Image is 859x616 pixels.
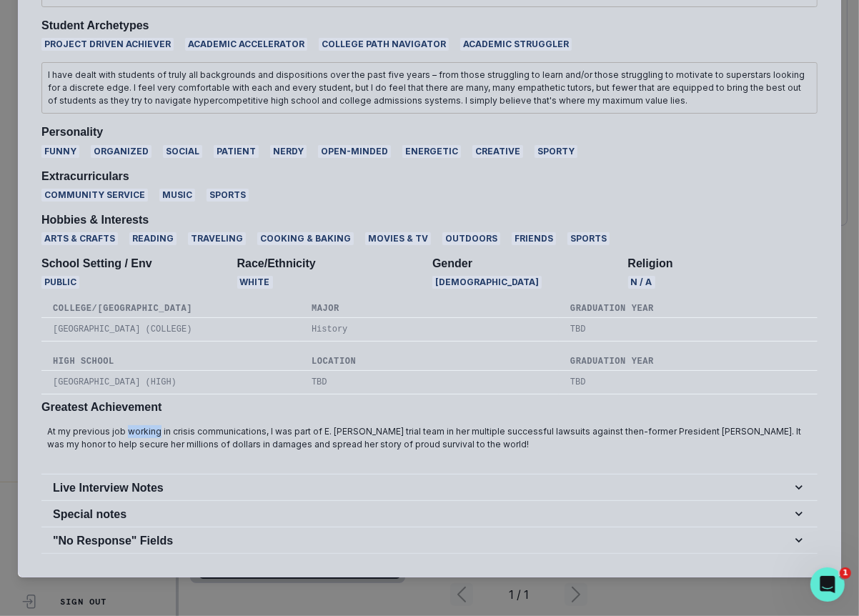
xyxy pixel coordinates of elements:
[41,213,818,227] h2: Hobbies & Interests
[53,534,792,547] h2: "No Response" Fields
[41,501,818,527] button: Special notes
[159,189,195,202] span: Music
[41,475,818,500] button: Live Interview Notes
[442,232,500,245] span: Outdoors
[41,169,818,183] h2: Extracurriculars
[91,145,152,158] span: Organized
[432,276,542,289] span: [DEMOGRAPHIC_DATA]
[840,567,851,579] span: 1
[567,232,610,245] span: Sports
[48,69,811,107] p: I have dealt with students of truly all backgrounds and dispositions over the past five years – f...
[270,145,307,158] span: Nerdy
[207,189,249,202] span: Sports
[41,19,818,32] h2: Student Archetypes
[41,232,118,245] span: Arts & Crafts
[300,353,559,371] th: Location
[163,145,202,158] span: Social
[41,353,300,371] th: High School
[41,300,300,318] th: College/[GEOGRAPHIC_DATA]
[41,276,79,289] span: Public
[432,257,622,270] h2: Gender
[365,232,431,245] span: Movies & TV
[300,300,559,318] th: Major
[300,371,559,394] td: TBD
[402,145,461,158] span: Energetic
[318,145,391,158] span: Open-minded
[535,145,577,158] span: Sporty
[559,300,818,318] th: Graduation Year
[460,38,572,51] span: Academic Struggler
[53,481,792,495] h2: Live Interview Notes
[559,318,818,342] td: TBD
[188,232,246,245] span: Traveling
[41,125,818,139] h2: Personality
[628,276,655,289] span: N / A
[41,527,818,553] button: "No Response" Fields
[41,145,79,158] span: Funny
[214,145,259,158] span: Patient
[512,232,556,245] span: Friends
[237,276,273,289] span: White
[41,257,232,270] h2: School Setting / Env
[300,318,559,342] td: History
[810,567,845,602] iframe: Intercom live chat
[237,257,427,270] h2: Race/Ethnicity
[628,257,818,270] h2: Religion
[257,232,354,245] span: Cooking & Baking
[41,318,300,342] td: [GEOGRAPHIC_DATA] (COLLEGE)
[185,38,307,51] span: Academic Accelerator
[559,353,818,371] th: Graduation Year
[41,400,818,414] h2: Greatest Achievement
[47,425,812,451] p: At my previous job working in crisis communications, I was part of E. [PERSON_NAME] trial team in...
[41,189,148,202] span: Community service
[41,371,300,394] td: [GEOGRAPHIC_DATA] (HIGH)
[319,38,449,51] span: College Path Navigator
[559,371,818,394] td: TBD
[53,507,792,521] h2: Special notes
[472,145,523,158] span: Creative
[41,38,174,51] span: Project Driven Achiever
[129,232,177,245] span: Reading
